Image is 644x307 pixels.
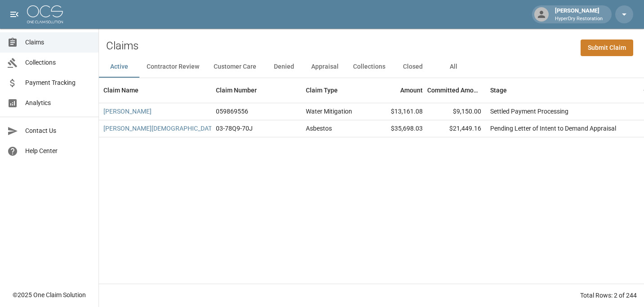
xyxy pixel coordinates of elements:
[216,78,257,103] div: Claim Number
[99,78,211,103] div: Claim Name
[306,107,352,116] div: Water Mitigation
[393,56,433,78] button: Closed
[25,58,91,67] span: Collections
[103,107,152,116] a: [PERSON_NAME]
[25,38,91,47] span: Claims
[580,291,637,300] div: Total Rows: 2 of 244
[27,5,63,23] img: ocs-logo-white-transparent.png
[99,56,139,78] button: Active
[5,5,23,23] button: open drawer
[139,56,206,78] button: Contractor Review
[346,56,393,78] button: Collections
[106,39,139,53] h2: Claims
[400,78,423,103] div: Amount
[25,78,91,88] span: Payment Tracking
[301,78,369,103] div: Claim Type
[216,107,248,116] div: 059869556
[433,56,474,78] button: All
[103,78,139,103] div: Claim Name
[551,6,606,22] div: [PERSON_NAME]
[490,107,568,116] div: Settled Payment Processing
[103,124,235,133] a: [PERSON_NAME][DEMOGRAPHIC_DATA] (ASB)
[13,290,86,299] div: © 2025 One Claim Solution
[369,120,427,137] div: $35,698.03
[306,78,338,103] div: Claim Type
[25,126,91,136] span: Contact Us
[99,56,644,78] div: dynamic tabs
[427,103,486,120] div: $9,150.00
[555,15,603,23] p: HyperDry Restoration
[264,56,304,78] button: Denied
[369,78,427,103] div: Amount
[427,78,481,103] div: Committed Amount
[211,78,301,103] div: Claim Number
[206,56,264,78] button: Customer Care
[490,78,507,103] div: Stage
[486,78,621,103] div: Stage
[369,103,427,120] div: $13,161.08
[581,39,633,56] a: Submit Claim
[306,124,332,133] div: Asbestos
[304,56,346,78] button: Appraisal
[216,124,253,133] div: 03-78Q9-70J
[427,78,486,103] div: Committed Amount
[25,146,91,156] span: Help Center
[490,124,616,133] div: Pending Letter of Intent to Demand Appraisal
[25,98,91,108] span: Analytics
[427,120,486,137] div: $21,449.16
